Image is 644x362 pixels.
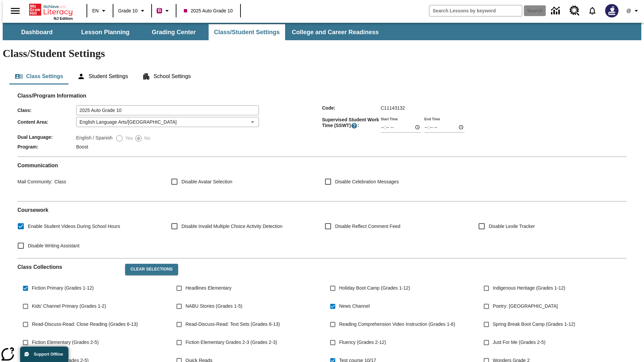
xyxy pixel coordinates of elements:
[76,144,88,149] span: Boost
[17,162,627,196] div: Communication
[17,207,627,213] h2: Course work
[34,352,63,357] span: Support Offline
[185,321,280,328] span: Read-Discuss-Read: Text Sets (Grades 6-13)
[493,303,558,310] span: Poetry: [GEOGRAPHIC_DATA]
[9,68,635,84] div: Class/Student Settings
[601,2,623,19] button: Select a new avatar
[123,135,133,142] span: Yes
[339,285,410,292] span: Holiday Boot Camp (Grades 1-12)
[623,5,644,17] button: Profile/Settings
[17,144,76,149] span: Program :
[3,24,70,40] button: Dashboard
[92,7,99,14] span: EN
[322,105,381,111] span: Code :
[125,264,178,275] button: Clear Selections
[493,285,565,292] span: Indigenous Heritage (Grades 1-12)
[493,321,575,328] span: Spring Break Boot Camp (Grades 1-12)
[584,2,601,19] a: Notifications
[3,47,641,60] h1: Class/Student Settings
[489,223,535,230] span: Disable Lexile Tracker
[17,179,52,184] span: Mail Community :
[29,3,73,16] a: Home
[52,179,66,184] span: Class
[32,339,99,346] span: Fiction Elementary (Grades 2-5)
[115,5,149,17] button: Grade: Grade 10, Select a grade
[3,23,641,40] div: SubNavbar
[72,68,133,84] button: Student Settings
[335,223,400,230] span: Disable Reflect Comment Feed
[17,207,627,253] div: Coursework
[181,178,232,185] span: Disable Avatar Selection
[89,5,111,17] button: Language: EN, Select a language
[185,303,243,310] span: NABU Stories (Grades 1-5)
[339,321,455,328] span: Reading Comprehension Video Instruction (Grades 1-6)
[118,7,138,14] span: Grade 10
[3,24,385,40] div: SubNavbar
[32,303,106,310] span: Kids' Channel Primary (Grades 1-2)
[351,122,358,129] button: Supervised Student Work Time is the timeframe when students can take LevelSet and when lessons ar...
[429,5,522,16] input: search field
[322,117,381,129] span: Supervised Student Work Time (SSWT) :
[9,68,68,84] button: Class Settings
[32,285,94,292] span: Fiction Primary (Grades 1-12)
[184,7,232,14] span: 2025 Auto Grade 10
[137,68,196,84] button: School Settings
[335,178,399,185] span: Disable Celebration Messages
[209,24,285,40] button: Class/Student Settings
[54,16,73,20] span: NJ Edition
[339,339,386,346] span: Fluency (Grades 2-12)
[76,134,112,142] label: English / Spanish
[17,93,627,99] h2: Class/Program Information
[547,2,566,20] a: Data Center
[185,285,231,292] span: Headlines Elementary
[17,162,627,169] h2: Communication
[626,7,631,14] span: @
[158,6,161,15] span: B
[17,134,76,140] span: Dual Language :
[143,135,150,142] span: No
[32,321,138,328] span: Read-Discuss-Read: Close Reading (Grades 6-13)
[5,1,25,21] button: Open side menu
[17,264,120,270] h2: Class Collections
[493,339,545,346] span: Just For Me (Grades 2-5)
[339,303,370,310] span: News Channel
[76,105,259,115] input: Class
[185,339,277,346] span: Fiction Elementary Grades 2-3 (Grades 2-3)
[28,223,120,230] span: Enable Student Videos During School Hours
[29,2,73,20] div: Home
[140,24,207,40] button: Grading Center
[381,105,405,111] span: C11143132
[76,117,259,127] div: English Language Arts/[GEOGRAPHIC_DATA]
[17,119,76,125] span: Content Area :
[424,116,440,121] label: End Time
[381,116,398,121] label: Start Time
[286,24,384,40] button: College and Career Readiness
[72,24,139,40] button: Lesson Planning
[17,108,76,113] span: Class :
[28,242,79,249] span: Disable Writing Assistant
[181,223,282,230] span: Disable Invalid Multiple Choice Activity Detection
[566,2,584,20] a: Resource Center, Will open in new tab
[17,99,627,151] div: Class/Program Information
[605,4,619,17] img: Avatar
[20,347,68,362] button: Support Offline
[154,5,174,17] button: Boost Class color is violet red. Change class color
